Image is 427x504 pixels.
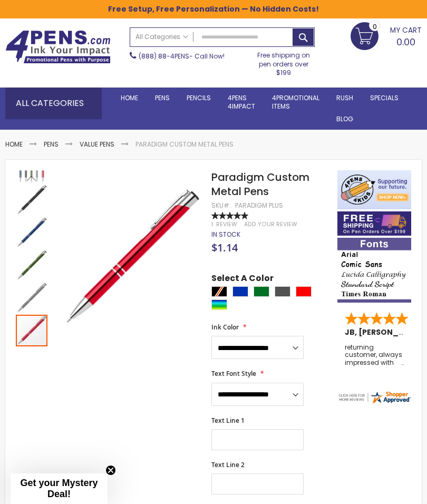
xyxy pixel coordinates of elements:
[228,93,255,111] span: 4Pens 4impact
[337,390,411,404] img: 4pens.com widget logo
[235,201,283,210] div: Paradigm Plus
[362,88,407,109] a: Specials
[59,186,202,329] img: Paradigm Custom Metal Pens
[275,286,290,297] div: Gunmetal
[112,88,147,109] a: Home
[373,22,377,32] span: 0
[11,473,108,504] div: Get your Mystery Deal!Close teaser
[336,93,353,102] span: Rush
[211,201,231,210] strong: SKU
[351,22,422,49] a: 0.00 0
[16,249,47,281] img: Paradigm Custom Metal Pens
[147,88,178,109] a: Pens
[16,248,48,281] div: Paradigm Custom Metal Pens
[211,220,213,228] span: 1
[211,240,238,255] span: $1.14
[211,273,274,287] span: Select A Color
[135,140,234,149] li: Paradigm Custom Metal Pens
[272,93,319,111] span: 4PROMOTIONAL ITEMS
[211,230,240,239] span: In stock
[219,88,264,117] a: 4Pens4impact
[16,216,48,248] div: Paradigm Custom Metal Pens
[336,114,353,123] span: Blog
[5,88,102,119] div: All Categories
[5,140,23,149] a: Home
[139,52,189,61] a: (888) 88-4PENS
[232,286,248,297] div: Blue
[211,323,239,332] span: Ink Color
[105,465,116,476] button: Close teaser
[5,30,111,64] img: 4Pens Custom Pens and Promotional Products
[337,211,411,236] img: Free shipping on orders over $199
[211,369,256,378] span: Text Font Style
[155,93,170,102] span: Pens
[211,416,245,425] span: Text Line 1
[20,478,98,499] span: Get your Mystery Deal!
[16,217,47,248] img: Paradigm Custom Metal Pens
[187,93,211,102] span: Pencils
[328,88,362,109] a: Rush
[254,286,269,297] div: Green
[211,460,245,469] span: Text Line 2
[16,282,47,314] img: Paradigm Custom Metal Pens
[16,314,47,346] div: Paradigm Custom Metal Pens
[211,212,248,219] div: 100%
[16,281,48,314] div: Paradigm Custom Metal Pens
[345,344,404,366] div: returning customer, always impressed with the quality of products and excelent service, will retu...
[370,93,399,102] span: Specials
[121,93,138,102] span: Home
[264,88,328,117] a: 4PROMOTIONALITEMS
[244,220,297,228] a: Add Your Review
[211,299,227,310] div: Assorted
[296,286,312,297] div: Red
[80,140,114,149] a: Value Pens
[16,184,47,216] img: Paradigm Custom Metal Pens
[211,170,309,199] span: Paradigm Custom Metal Pens
[178,88,219,109] a: Pencils
[211,220,239,228] a: 1 Review
[337,398,411,406] a: 4pens.com certificate URL
[211,230,240,239] div: Availability
[135,33,188,41] span: All Categories
[337,170,411,209] img: 4pens 4 kids
[216,220,237,228] span: Review
[16,183,48,216] div: Paradigm Custom Metal Pens
[328,109,362,130] a: Blog
[396,35,415,49] span: 0.00
[16,170,47,186] div: Previous
[44,140,59,149] a: Pens
[130,28,193,45] a: All Categories
[337,238,411,303] img: font-personalization-examples
[139,52,225,61] span: - Call Now!
[252,47,315,77] div: Free shipping on pen orders over $199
